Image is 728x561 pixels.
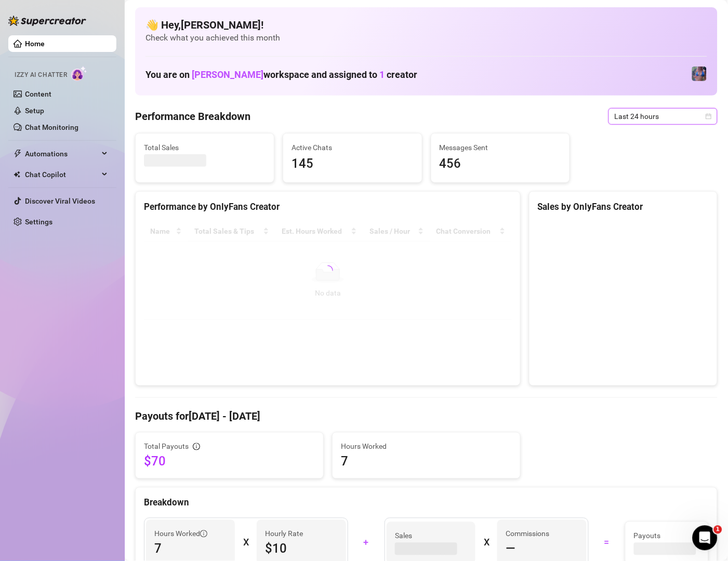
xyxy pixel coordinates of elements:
a: Chat Monitoring [25,123,78,131]
img: logo-BBDzfeDw.svg [8,16,86,26]
div: = [595,535,619,551]
div: + [354,535,378,551]
article: Hourly Rate [265,528,303,540]
span: $10 [265,541,337,557]
span: Automations [25,145,99,162]
span: Hours Worked [154,528,207,540]
span: 1 [714,526,722,534]
span: info-circle [193,443,200,450]
article: Commissions [506,528,549,540]
a: Content [25,90,51,98]
span: 1 [379,69,385,80]
span: [PERSON_NAME] [192,69,263,80]
a: Discover Viral Videos [25,197,95,205]
span: 7 [154,541,227,557]
h4: Payouts for [DATE] - [DATE] [135,409,718,424]
span: Chat Copilot [25,166,99,183]
h4: Performance Breakdown [135,109,250,124]
a: Settings [25,218,52,226]
h4: 👋 Hey, [PERSON_NAME] ! [145,18,707,32]
iframe: Intercom live chat [693,526,718,551]
span: 7 [341,453,512,470]
span: Last 24 hours [615,109,711,124]
span: Active Chats [292,142,413,153]
img: Chat Copilot [14,171,20,178]
span: 456 [440,154,561,174]
span: Messages Sent [440,142,561,153]
div: Breakdown [144,496,709,510]
span: 145 [292,154,413,174]
img: Jaylie [692,66,707,81]
img: AI Chatter [71,66,87,81]
span: Sales [395,530,467,542]
span: Check what you achieved this month [145,32,707,44]
span: calendar [706,113,712,119]
span: loading [321,263,335,278]
span: — [506,541,515,557]
span: Total Payouts [144,441,189,452]
div: Sales by OnlyFans Creator [538,200,709,214]
a: Setup [25,106,44,115]
span: thunderbolt [14,150,22,158]
h1: You are on workspace and assigned to creator [145,69,417,81]
div: X [484,535,489,551]
span: Izzy AI Chatter [15,70,67,80]
span: $70 [144,453,315,470]
span: info-circle [200,530,207,538]
div: X [243,535,248,551]
span: Payouts [634,530,700,542]
span: Total Sales [144,142,266,153]
span: Hours Worked [341,441,512,452]
a: Home [25,39,45,48]
div: Performance by OnlyFans Creator [144,200,512,214]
